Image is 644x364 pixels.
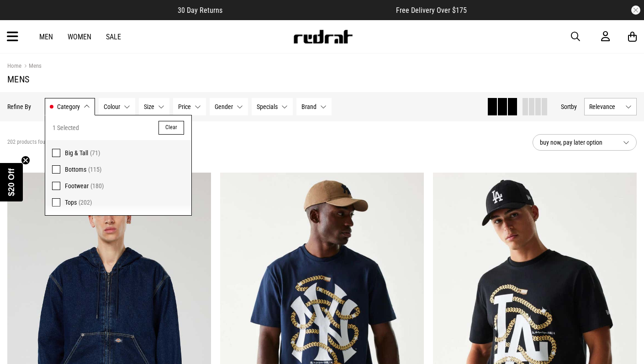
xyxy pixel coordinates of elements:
[7,74,637,85] h1: Mens
[65,182,89,190] span: Footwear
[7,62,21,69] a: Home
[7,139,51,146] span: 202 products found
[584,98,637,115] button: Relevance
[173,98,206,115] button: Price
[65,149,88,157] span: Big & Tall
[540,137,616,148] span: buy now, pay later option
[57,103,80,110] span: Category
[139,98,169,115] button: Size
[39,33,53,41] a: Men
[589,103,622,110] span: Relevance
[533,134,637,151] button: buy now, pay later option
[7,4,35,31] button: Open LiveChat chat widget
[45,98,95,115] button: Category
[90,149,100,157] span: (71)
[293,30,353,43] img: Redrat logo
[241,5,378,15] iframe: Customer reviews powered by Trustpilot
[210,98,248,115] button: Gender
[396,6,467,15] span: Free Delivery Over $175
[90,182,104,190] span: (180)
[88,166,101,173] span: (115)
[65,199,77,206] span: Tops
[104,103,120,110] span: Colour
[68,33,91,41] a: Women
[178,6,222,15] span: 30 Day Returns
[45,115,192,216] div: Category
[158,121,184,135] button: Clear
[144,103,154,110] span: Size
[106,33,121,41] a: Sale
[296,98,332,115] button: Brand
[7,168,16,196] span: $20 Off
[215,103,233,110] span: Gender
[7,103,31,110] p: Refine By
[301,103,317,110] span: Brand
[65,166,86,173] span: Bottoms
[561,101,577,112] button: Sortby
[257,103,278,110] span: Specials
[178,103,191,110] span: Price
[21,156,30,165] button: Close teaser
[99,98,135,115] button: Colour
[571,103,577,110] span: by
[53,122,79,133] span: 1 Selected
[79,199,92,206] span: (202)
[21,62,42,71] a: Mens
[252,98,293,115] button: Specials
